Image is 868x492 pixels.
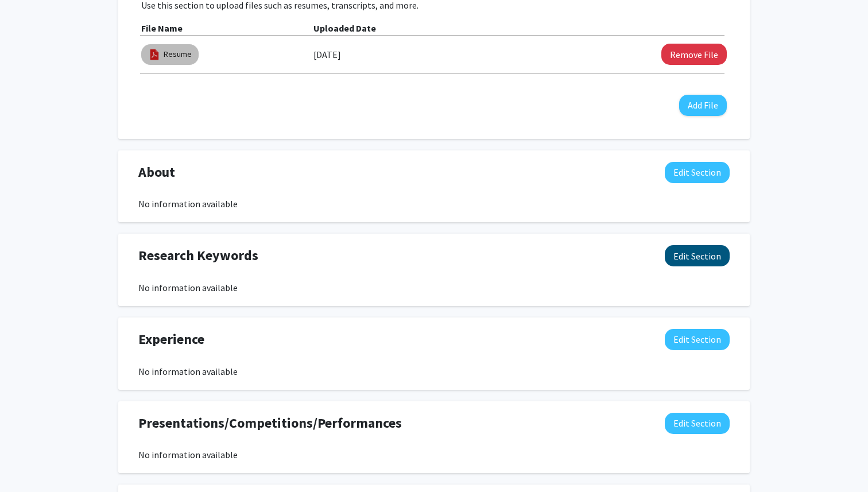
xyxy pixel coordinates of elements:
[138,197,730,211] div: No information available
[9,440,49,483] iframe: Chat
[164,48,192,60] a: Resume
[665,162,730,183] button: Edit About
[665,245,730,266] button: Edit Research Keywords
[138,162,175,183] span: About
[313,45,341,64] label: [DATE]
[138,329,204,350] span: Experience
[138,448,730,462] div: No information available
[138,413,402,433] span: Presentations/Competitions/Performances
[661,44,727,65] button: Remove Resume File
[665,329,730,350] button: Edit Experience
[138,281,730,295] div: No information available
[141,22,183,34] b: File Name
[313,22,376,34] b: Uploaded Date
[665,413,730,434] button: Edit Presentations/Competitions/Performances
[679,95,727,116] button: Add File
[148,48,161,61] img: pdf_icon.png
[138,245,258,266] span: Research Keywords
[138,365,730,378] div: No information available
